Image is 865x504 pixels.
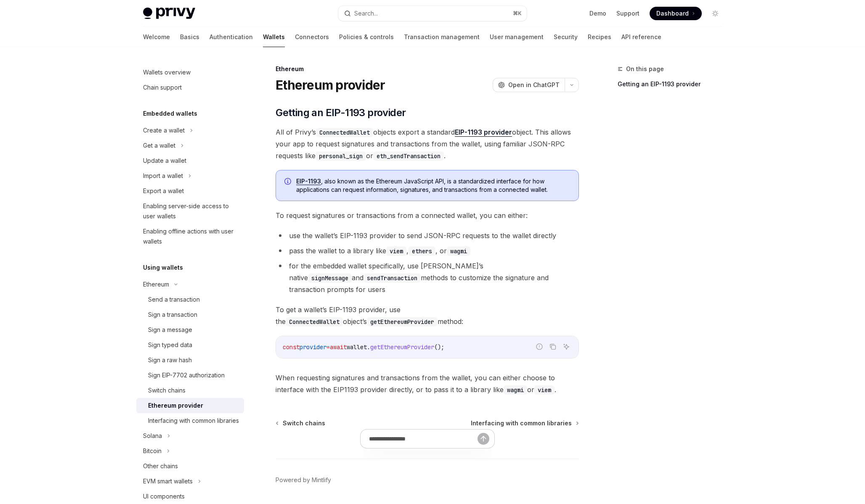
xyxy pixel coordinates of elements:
[276,210,579,221] span: To request signatures or transactions from a connected wallet, you can either:
[296,178,321,185] a: EIP-1193
[650,7,702,20] a: Dashboard
[588,27,611,47] a: Recipes
[370,343,434,351] span: getEthereumProvider
[534,385,555,395] code: viem
[276,372,579,395] span: When requesting signatures and transactions from the wallet, you can either choose to interface w...
[276,304,579,327] span: To get a wallet’s EIP-1193 provider, use the object’s method:
[286,317,343,326] code: ConnectedWallet
[354,8,378,19] div: Search...
[404,27,480,47] a: Transaction management
[136,489,244,504] a: UI components
[143,186,184,196] div: Export a wallet
[180,27,199,47] a: Basics
[148,325,192,335] div: Sign a message
[561,341,572,352] button: Ask AI
[656,9,689,18] span: Dashboard
[447,247,470,256] code: wagmi
[148,294,200,305] div: Send a transaction
[143,431,162,441] div: Solana
[434,343,444,351] span: ();
[386,247,406,256] code: viem
[143,171,183,181] div: Import a wallet
[330,343,347,351] span: await
[143,82,182,93] div: Chain support
[513,10,522,17] span: ⌘ K
[367,343,370,351] span: .
[143,141,175,151] div: Get a wallet
[136,199,244,224] a: Enabling server-side access to user wallets
[276,476,331,484] a: Powered by Mintlify
[534,341,545,352] button: Report incorrect code
[148,370,225,380] div: Sign EIP-7702 authorization
[455,128,512,137] a: EIP-1193 provider
[296,177,570,194] span: , also known as the Ethereum JavaScript API, is a standardized interface for how applications can...
[626,64,664,74] span: On this page
[276,419,325,427] a: Switch chains
[409,247,435,256] code: ethers
[339,27,394,47] a: Policies & controls
[136,337,244,353] a: Sign typed data
[143,67,191,77] div: Wallets overview
[210,27,253,47] a: Authentication
[284,178,293,186] svg: Info
[148,401,203,411] div: Ethereum provider
[276,245,579,257] li: pass the wallet to a library like , , or
[136,322,244,337] a: Sign a message
[143,201,239,221] div: Enabling server-side access to user wallets
[508,81,560,89] span: Open in ChatGPT
[504,385,527,395] code: wagmi
[143,8,195,19] img: light logo
[143,491,185,501] div: UI components
[283,419,325,427] span: Switch chains
[143,476,193,486] div: EVM smart wallets
[276,65,579,73] div: Ethereum
[136,292,244,307] a: Send a transaction
[621,27,661,47] a: API reference
[143,156,186,166] div: Update a wallet
[143,461,178,471] div: Other chains
[143,226,239,247] div: Enabling offline actions with user wallets
[373,151,444,161] code: eth_sendTransaction
[708,7,722,20] button: Toggle dark mode
[143,279,169,289] div: Ethereum
[554,27,578,47] a: Security
[616,9,639,18] a: Support
[276,126,579,162] span: All of Privy’s objects export a standard object. This allows your app to request signatures and t...
[136,353,244,368] a: Sign a raw hash
[308,273,352,283] code: signMessage
[493,78,565,92] button: Open in ChatGPT
[364,273,421,283] code: sendTransaction
[143,125,185,135] div: Create a wallet
[316,128,373,137] code: ConnectedWallet
[490,27,544,47] a: User management
[136,459,244,474] a: Other chains
[148,355,192,365] div: Sign a raw hash
[263,27,285,47] a: Wallets
[143,27,170,47] a: Welcome
[316,151,366,161] code: personal_sign
[471,419,572,427] span: Interfacing with common libraries
[136,383,244,398] a: Switch chains
[136,183,244,199] a: Export a wallet
[148,340,192,350] div: Sign typed data
[148,310,197,320] div: Sign a transaction
[136,307,244,322] a: Sign a transaction
[547,341,558,352] button: Copy the contents from the code block
[143,109,197,119] h5: Embedded wallets
[136,224,244,249] a: Enabling offline actions with user wallets
[276,260,579,295] li: for the embedded wallet specifically, use [PERSON_NAME]’s native and methods to customize the sig...
[148,416,239,426] div: Interfacing with common libraries
[326,343,330,351] span: =
[136,413,244,428] a: Interfacing with common libraries
[136,65,244,80] a: Wallets overview
[367,317,438,326] code: getEthereumProvider
[136,368,244,383] a: Sign EIP-7702 authorization
[276,77,385,93] h1: Ethereum provider
[300,343,326,351] span: provider
[295,27,329,47] a: Connectors
[276,230,579,241] li: use the wallet’s EIP-1193 provider to send JSON-RPC requests to the wallet directly
[148,385,186,395] div: Switch chains
[471,419,578,427] a: Interfacing with common libraries
[136,398,244,413] a: Ethereum provider
[338,6,527,21] button: Search...⌘K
